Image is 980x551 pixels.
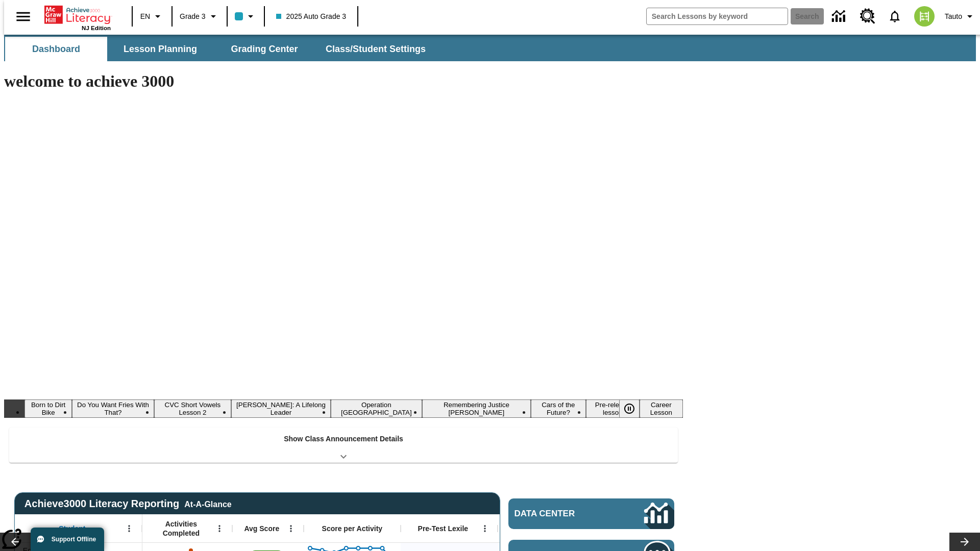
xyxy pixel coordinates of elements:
[283,521,299,536] button: Open Menu
[422,399,531,418] button: Slide 6 Remembering Justice O'Connor
[31,528,104,551] button: Support Offline
[941,7,980,26] button: Profile/Settings
[4,37,435,61] div: SubNavbar
[148,519,215,538] span: Activities Completed
[244,524,279,533] span: Avg Score
[4,72,683,91] h1: welcome to achieve 3000
[854,3,881,30] a: Resource Center, Will open in new tab
[647,8,788,24] input: search field
[508,498,674,529] a: Data Center
[212,521,227,536] button: Open Menu
[331,399,422,418] button: Slide 5 Operation London Bridge
[5,37,107,61] button: Dashboard
[213,37,315,61] button: Grading Center
[59,524,85,533] span: Student
[322,524,383,533] span: Score per Activity
[24,498,232,510] span: Achieve3000 Literacy Reporting
[945,11,962,22] span: Tauto
[640,399,683,418] button: Slide 9 Career Lesson
[176,7,224,26] button: Grade: Grade 3, Select a grade
[619,399,640,418] button: Pause
[418,524,469,533] span: Pre-Test Lexile
[154,399,231,418] button: Slide 3 CVC Short Vowels Lesson 2
[284,434,403,444] p: Show Class Announcement Details
[231,399,331,418] button: Slide 4 Dianne Feinstein: A Lifelong Leader
[44,4,111,31] div: Home
[121,521,137,536] button: Open Menu
[8,2,38,32] button: Open side menu
[4,35,976,61] div: SubNavbar
[72,399,154,418] button: Slide 2 Do You Want Fries With That?
[44,5,111,25] a: Home
[477,521,493,536] button: Open Menu
[881,3,908,30] a: Notifications
[317,37,434,61] button: Class/Student Settings
[184,498,231,509] div: At-A-Glance
[619,399,650,418] div: Pause
[276,11,347,22] span: 2025 Auto Grade 3
[24,399,72,418] button: Slide 1 Born to Dirt Bike
[82,25,111,31] span: NJ Edition
[140,11,150,22] span: EN
[136,7,168,26] button: Language: EN, Select a language
[514,509,610,519] span: Data Center
[180,11,206,22] span: Grade 3
[586,399,640,418] button: Slide 8 Pre-release lesson
[826,3,854,31] a: Data Center
[52,536,96,543] span: Support Offline
[109,37,211,61] button: Lesson Planning
[231,7,261,26] button: Class color is light blue. Change class color
[908,3,941,30] button: Select a new avatar
[949,533,980,551] button: Lesson carousel, Next
[914,6,935,27] img: avatar image
[9,428,678,463] div: Show Class Announcement Details
[531,399,586,418] button: Slide 7 Cars of the Future?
